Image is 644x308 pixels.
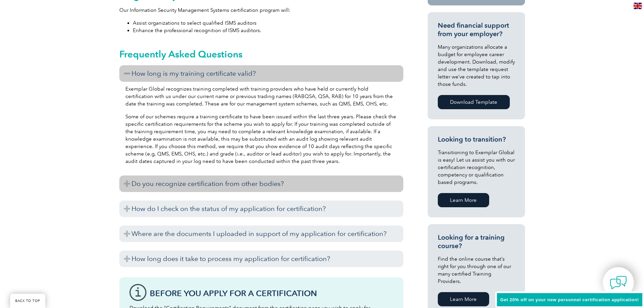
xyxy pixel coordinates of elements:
h3: Looking for a training course? [438,233,515,250]
h3: Do you recognize certification from other bodies? [119,175,403,192]
p: Some of our schemes require a training certificate to have been issued within the last three year... [125,113,397,165]
h3: Before You Apply For a Certification [150,289,393,298]
p: Many organizations allocate a budget for employee career development. Download, modify and use th... [438,43,515,88]
p: Transitioning to Exemplar Global is easy! Let us assist you with our certification recognition, c... [438,149,515,186]
h3: How do I check on the status of my application for certification? [119,200,403,217]
a: Download Template [438,95,510,109]
h3: How long does it take to process my application for certification? [119,251,403,267]
h3: Where are the documents I uploaded in support of my application for certification? [119,226,403,242]
a: Learn More [438,292,489,306]
img: contact-chat.png [610,274,627,291]
h3: Looking to transition? [438,135,515,144]
h3: Need financial support from your employer? [438,21,515,38]
span: Get 20% off on your new personnel certification application! [500,297,639,302]
img: en [634,3,642,9]
h2: Frequently Asked Questions [119,49,403,60]
p: Exemplar Global recognizes training completed with training providers who have held or currently ... [125,85,397,108]
p: Find the online course that’s right for you through one of our many certified Training Providers. [438,255,515,285]
a: Learn More [438,193,489,207]
li: Assist organizations to select qualified ISMS auditors [133,19,403,27]
a: BACK TO TOP [10,294,45,308]
li: Enhance the professional recognition of ISMS auditors. [133,27,403,34]
p: Our Information Security Management Systems certification program will: [119,6,403,14]
h3: How long is my training certificate valid? [119,65,403,82]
